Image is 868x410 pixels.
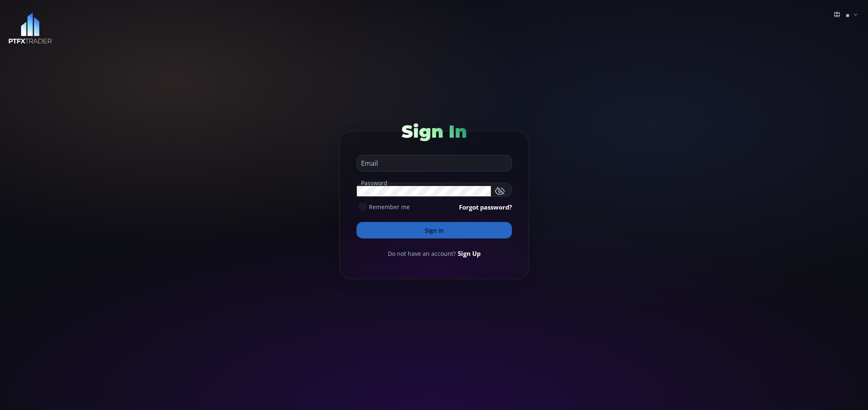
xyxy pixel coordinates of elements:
img: LOGO [8,12,52,44]
div: Do not have an account? [356,249,512,258]
a: Forgot password? [459,203,512,212]
a: Sign Up [458,249,481,258]
button: Sign In [356,222,512,238]
span: Sign In [402,121,467,142]
span: Remember me [369,203,410,211]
